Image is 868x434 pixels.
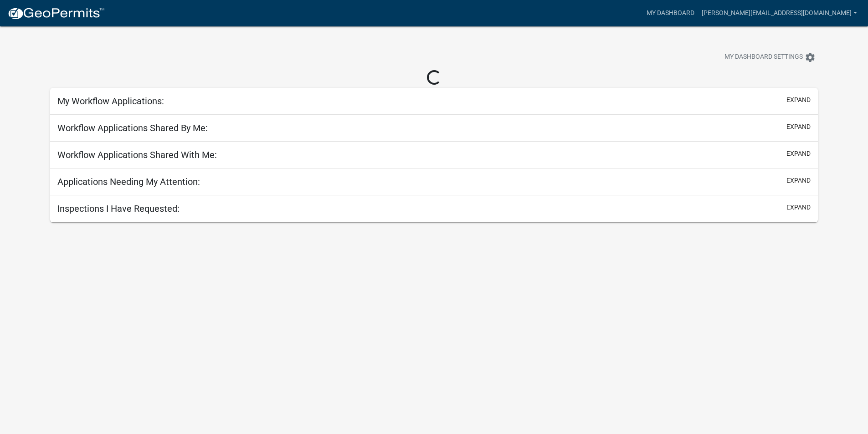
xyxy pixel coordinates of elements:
[643,5,698,22] a: My Dashboard
[786,122,811,132] button: expand
[717,48,823,66] button: My Dashboard Settingssettings
[57,176,200,187] h5: Applications Needing My Attention:
[57,96,164,107] h5: My Workflow Applications:
[786,95,811,105] button: expand
[786,149,811,158] button: expand
[786,176,811,185] button: expand
[57,203,180,214] h5: Inspections I Have Requested:
[805,52,816,63] i: settings
[698,5,861,22] a: [PERSON_NAME][EMAIL_ADDRESS][DOMAIN_NAME]
[786,203,811,212] button: expand
[724,52,803,63] span: My Dashboard Settings
[57,123,208,133] h5: Workflow Applications Shared By Me:
[57,149,217,160] h5: Workflow Applications Shared With Me:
